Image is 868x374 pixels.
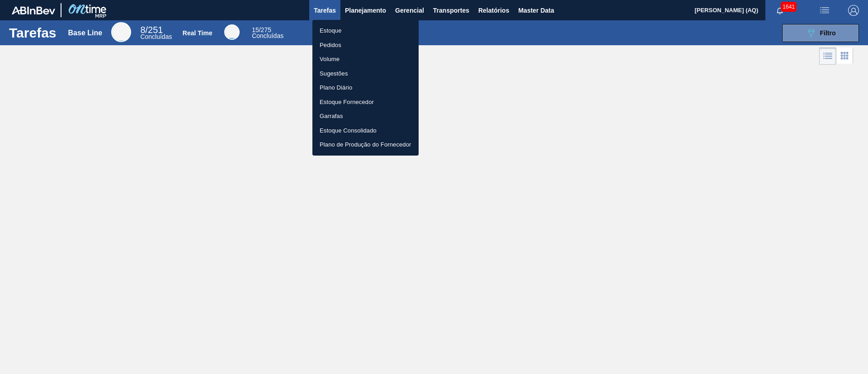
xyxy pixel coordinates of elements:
[312,38,419,52] a: Pedidos
[312,95,419,109] a: Estoque Fornecedor
[312,137,419,152] a: Plano de Produção do Fornecedor
[312,52,419,66] a: Volume
[312,123,419,138] a: Estoque Consolidado
[312,109,419,123] a: Garrafas
[312,80,419,95] a: Plano Diário
[312,24,419,38] a: Estoque
[312,66,419,81] a: Sugestões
